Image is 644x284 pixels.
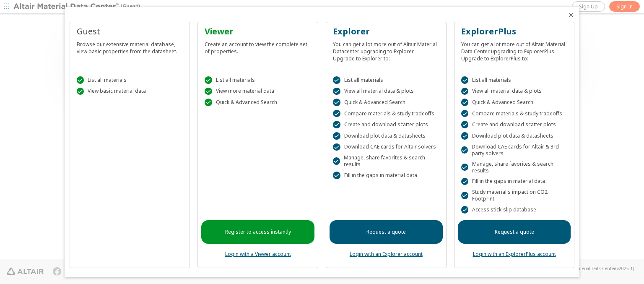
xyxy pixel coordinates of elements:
[225,250,291,258] a: Login with a Viewer account
[333,121,439,128] div: Create and download scatter plots
[333,143,439,151] div: Download CAE cards for Altair solvers
[77,76,183,84] div: List all materials
[205,76,212,84] div: 
[461,76,568,84] div: List all materials
[461,178,568,185] div: Fill in the gaps in material data
[473,250,556,258] a: Login with an ExplorerPlus account
[461,206,568,214] div: Access stick-slip database
[333,154,439,168] div: Manage, share favorites & search results
[461,37,568,62] div: You can get a lot more out of Altair Material Data Center upgrading to ExplorerPlus. Upgrade to E...
[350,250,423,258] a: Login with an Explorer account
[201,220,314,244] a: Register to access instantly
[205,99,311,106] div: Quick & Advanced Search
[205,26,311,37] div: Viewer
[205,88,212,95] div: 
[461,88,469,95] div: 
[77,88,84,95] div: 
[461,88,568,95] div: View all material data & plots
[461,110,568,117] div: Compare materials & study tradeoffs
[330,220,443,244] a: Request a quote
[333,99,340,106] div: 
[333,110,340,117] div: 
[77,88,183,95] div: View basic material data
[461,161,568,174] div: Manage, share favorites & search results
[333,172,340,179] div: 
[461,99,469,106] div: 
[333,157,340,165] div: 
[205,76,311,84] div: List all materials
[461,178,469,185] div: 
[461,143,568,157] div: Download CAE cards for Altair & 3rd party solvers
[333,110,439,117] div: Compare materials & study tradeoffs
[333,121,340,128] div: 
[205,88,311,95] div: View more material data
[77,26,183,37] div: Guest
[205,99,212,106] div: 
[461,26,568,37] div: ExplorerPlus
[333,76,340,84] div: 
[333,143,340,151] div: 
[333,88,340,95] div: 
[461,192,468,199] div: 
[333,88,439,95] div: View all material data & plots
[461,121,469,128] div: 
[461,132,568,140] div: Download plot data & datasheets
[461,110,469,117] div: 
[333,76,439,84] div: List all materials
[461,132,469,140] div: 
[461,146,468,154] div: 
[333,172,439,179] div: Fill in the gaps in material data
[205,37,311,55] div: Create an account to view the complete set of properties.
[568,12,574,18] button: Close
[458,220,571,244] a: Request a quote
[461,76,469,84] div: 
[461,164,468,171] div: 
[333,132,439,140] div: Download plot data & datasheets
[461,121,568,128] div: Create and download scatter plots
[333,132,340,140] div: 
[77,37,183,55] div: Browse our extensive material database, view basic properties from the datasheet.
[333,99,439,106] div: Quick & Advanced Search
[461,206,469,214] div: 
[333,37,439,62] div: You can get a lot more out of Altair Material Datacenter upgrading to Explorer. Upgrade to Explor...
[461,189,568,202] div: Study material's impact on CO2 Footprint
[461,99,568,106] div: Quick & Advanced Search
[333,26,439,37] div: Explorer
[77,76,84,84] div: 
